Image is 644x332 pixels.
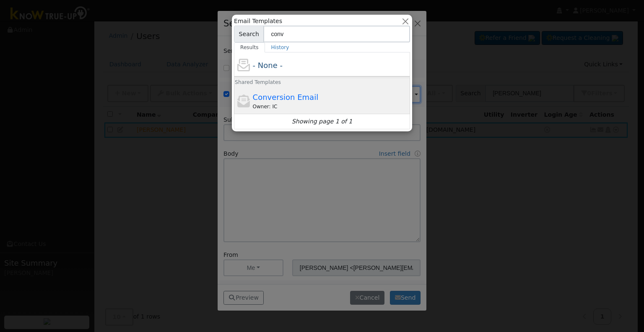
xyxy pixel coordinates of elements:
[229,76,241,89] h6: Shared Templates
[253,103,408,110] div: Idalia Cruz
[234,42,265,52] a: Results
[234,26,264,42] span: Search
[253,61,283,70] span: - None -
[292,117,352,126] i: Showing page 1 of 1
[234,17,282,26] span: Email Templates
[253,93,319,102] span: Conversion Email
[265,42,296,52] a: History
